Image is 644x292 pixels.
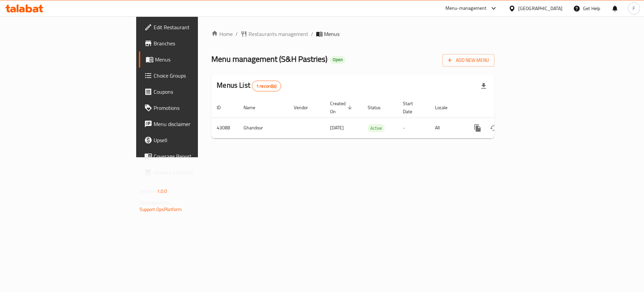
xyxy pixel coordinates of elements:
[154,39,238,47] span: Branches
[368,103,389,112] span: Status
[311,30,313,38] li: /
[435,103,456,112] span: Locale
[139,19,244,35] a: Edit Restaurant
[244,103,264,112] span: Name
[445,4,487,12] div: Menu-management
[211,30,494,38] nav: breadcrumb
[154,120,238,128] span: Menu disclaimer
[249,30,308,38] span: Restaurants management
[139,35,244,51] a: Branches
[139,132,244,148] a: Upsell
[430,118,464,138] td: All
[397,118,430,138] td: -
[476,78,492,94] div: Export file
[139,116,244,132] a: Menu disclaimer
[238,118,288,138] td: Ghandour
[211,51,327,67] span: Menu management ( S&H Pastries )
[155,55,238,64] span: Menus
[154,168,238,176] span: Grocery Checklist
[324,30,339,38] span: Menus
[464,97,539,118] th: Actions
[139,84,244,100] a: Coupons
[368,124,385,132] div: Active
[217,103,229,112] span: ID
[140,205,182,214] a: Support.OpsPlatform
[139,51,244,68] a: Menus
[470,120,486,136] button: more
[252,81,281,91] div: Total records count
[140,187,156,196] span: Version:
[368,124,385,132] span: Active
[139,100,244,116] a: Promotions
[140,198,170,207] span: Get support on:
[252,83,281,89] span: 1 record(s)
[139,148,244,164] a: Coverage Report
[211,97,539,138] table: enhanced table
[154,72,238,80] span: Choice Groups
[403,99,422,116] span: Start Date
[294,103,317,112] span: Vendor
[448,56,489,65] span: Add New Menu
[442,54,494,67] button: Add New Menu
[217,80,281,91] h2: Menus List
[154,152,238,160] span: Coverage Report
[157,187,167,196] span: 1.0.0
[240,30,308,38] a: Restaurants management
[139,164,244,180] a: Grocery Checklist
[154,88,238,96] span: Coupons
[518,5,562,12] div: [GEOGRAPHIC_DATA]
[154,104,238,112] span: Promotions
[330,57,345,62] span: Open
[330,123,344,132] span: [DATE]
[154,136,238,144] span: Upsell
[154,23,238,31] span: Edit Restaurant
[486,120,502,136] button: Change Status
[330,56,345,64] div: Open
[633,5,635,12] span: F
[330,99,354,116] span: Created On
[139,68,244,84] a: Choice Groups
